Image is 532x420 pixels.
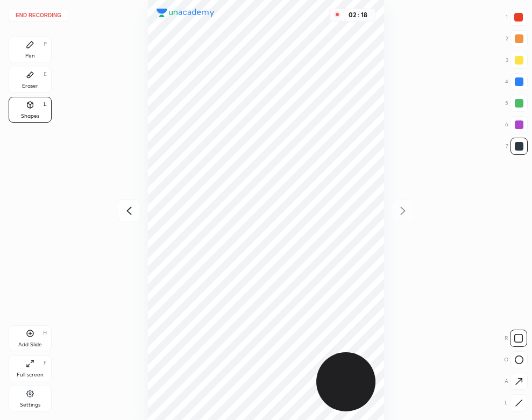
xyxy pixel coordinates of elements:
button: End recording [9,9,68,22]
div: 1 [506,9,527,26]
img: logo.38c385cc.svg [157,9,215,17]
div: 2 [506,30,528,47]
div: P [44,41,47,47]
div: O [504,351,528,368]
div: 6 [505,116,528,133]
div: 7 [506,138,528,155]
div: Full screen [17,372,44,378]
div: H [43,330,47,336]
div: Settings [20,402,40,408]
div: 02 : 18 [345,11,371,19]
div: Shapes [21,113,39,119]
div: A [505,373,528,390]
div: L [505,394,527,411]
div: R [505,330,527,347]
div: Eraser [22,83,38,89]
div: 4 [505,73,528,90]
div: L [44,102,47,107]
div: 5 [505,95,528,112]
div: Add Slide [18,342,42,347]
div: E [44,72,47,77]
div: F [44,360,47,366]
div: Pen [25,53,35,59]
div: 3 [506,52,528,69]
